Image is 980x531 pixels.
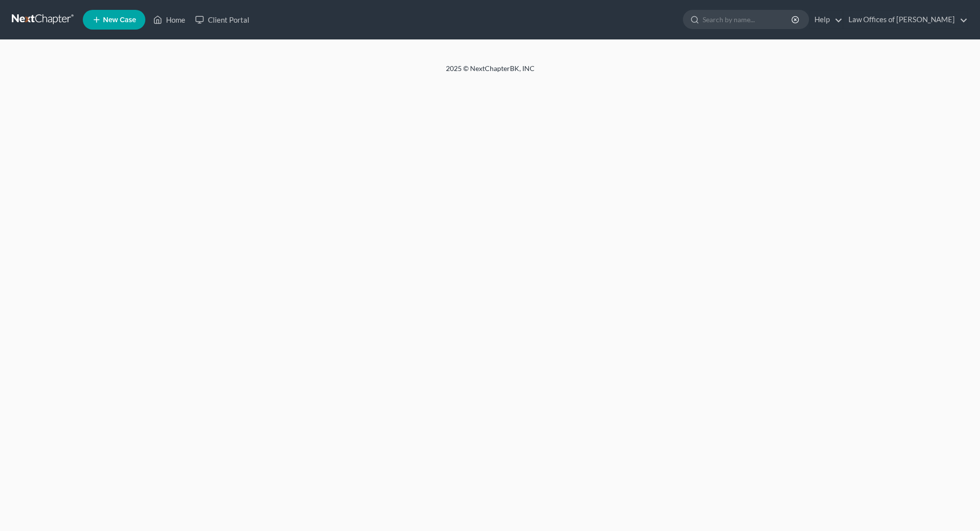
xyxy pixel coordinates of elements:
div: 2025 © NextChapterBK, INC [209,64,771,81]
a: Home [148,11,190,29]
a: Client Portal [190,11,254,29]
a: Help [810,11,843,29]
span: New Case [103,16,136,24]
a: Law Offices of [PERSON_NAME] [844,11,968,29]
input: Search by name... [703,10,793,29]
